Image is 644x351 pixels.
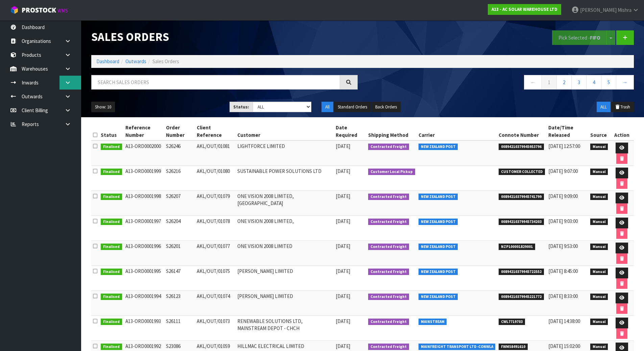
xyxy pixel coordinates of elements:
a: 3 [571,75,587,90]
span: Finalised [101,169,122,175]
a: ← [524,75,542,90]
span: Contracted Freight [368,269,409,275]
th: Client Reference [195,122,236,141]
span: NEW ZEALAND POST [419,244,458,250]
span: Manual [590,344,608,350]
a: 5 [601,75,616,90]
span: Contracted Freight [368,219,409,225]
span: [DATE] [336,143,350,149]
th: Date Required [334,122,366,141]
span: NZP100001829001 [499,244,535,250]
td: A13-ORD0001999 [124,166,164,191]
td: S26123 [164,291,195,316]
span: 00894210379945722552 [499,269,544,275]
td: AKL/OUT/01080 [195,166,236,191]
strong: A13 - AC SOLAR WAREHOUSE LTD [492,6,557,12]
span: [DATE] 12:57:00 [548,143,580,149]
span: MAINSTREAM [419,319,447,325]
span: Finalised [101,144,122,150]
span: Manual [590,169,608,175]
span: 00894210379945741799 [499,194,544,200]
td: AKL/OUT/01079 [195,191,236,216]
th: Connote Number [497,122,547,141]
span: [DATE] [336,268,350,274]
td: ONE VISION 2008 LIMITED, [236,216,334,241]
td: AKL/OUT/01081 [195,141,236,166]
span: NEW ZEALAND POST [419,194,458,200]
input: Search sales orders [91,75,340,90]
span: Finalised [101,294,122,300]
a: 2 [556,75,572,90]
span: [DATE] 8:33:00 [548,293,578,299]
td: AKL/OUT/01078 [195,216,236,241]
td: A13-ORD0001994 [124,291,164,316]
td: A13-ORD0001998 [124,191,164,216]
span: Finalised [101,344,122,350]
span: NEW ZEALAND POST [419,269,458,275]
td: S26246 [164,141,195,166]
button: Standard Orders [334,102,371,112]
span: 00894210379945734203 [499,219,544,225]
span: [DATE] [336,218,350,224]
td: ONE VISION 2008 LIMITED, [GEOGRAPHIC_DATA] [236,191,334,216]
span: Finalised [101,219,122,225]
span: [DATE] [336,243,350,249]
td: S26147 [164,266,195,291]
span: [DATE] 9:53:00 [548,243,578,249]
span: [DATE] 8:45:00 [548,268,578,274]
span: NEW ZEALAND POST [419,294,458,300]
span: Manual [590,194,608,200]
td: RENEWABLE SOLUTIONS LTD, MAINSTREAM DEPOT - CHCH [236,316,334,341]
button: Show: 10 [91,102,115,112]
td: S26207 [164,191,195,216]
span: Manual [590,319,608,325]
td: SUSTAINABLE POWER SOLUTIONS LTD [236,166,334,191]
span: Contracted Freight [368,244,409,250]
span: Manual [590,219,608,225]
td: S26201 [164,241,195,266]
td: S26111 [164,316,195,341]
span: [DATE] [336,343,350,349]
button: ALL [597,102,611,112]
span: Manual [590,244,608,250]
span: Finalised [101,244,122,250]
span: Contracted Freight [368,319,409,325]
span: FWM58491610 [499,344,528,350]
span: Customer Local Pickup [368,169,415,175]
span: Contracted Freight [368,294,409,300]
span: [DATE] [336,193,350,199]
span: Finalised [101,319,122,325]
span: CWL7719703 [499,319,525,325]
span: [DATE] 14:38:00 [548,318,580,324]
span: Sales Orders [152,58,179,65]
th: Status [99,122,124,141]
td: A13-ORD0001995 [124,266,164,291]
span: Finalised [101,194,122,200]
strong: Status: [233,104,249,110]
td: ONE VISION 2008 LIMITED [236,241,334,266]
span: 00894210379945953796 [499,144,544,150]
span: [DATE] 15:02:00 [548,343,580,349]
span: Manual [590,269,608,275]
nav: Page navigation [368,75,634,92]
button: Back Orders [372,102,401,112]
td: A13-ORD0001993 [124,316,164,341]
span: MAINFREIGHT TRANSPORT LTD -CONWLA [419,344,496,350]
td: [PERSON_NAME] LIMITED [236,266,334,291]
span: ProStock [22,6,56,15]
th: Carrier [417,122,497,141]
a: A13 - AC SOLAR WAREHOUSE LTD [488,4,561,15]
span: Manual [590,144,608,150]
span: Manual [590,294,608,300]
img: cube-alt.png [10,6,19,14]
span: Contracted Freight [368,194,409,200]
span: Mishra [618,7,631,13]
a: Dashboard [96,58,119,65]
span: [DATE] 9:09:00 [548,193,578,199]
td: A13-ORD0002000 [124,141,164,166]
h1: Sales Orders [91,30,358,43]
th: Order Number [164,122,195,141]
a: → [616,75,634,90]
span: [DATE] [336,168,350,174]
th: Customer [236,122,334,141]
